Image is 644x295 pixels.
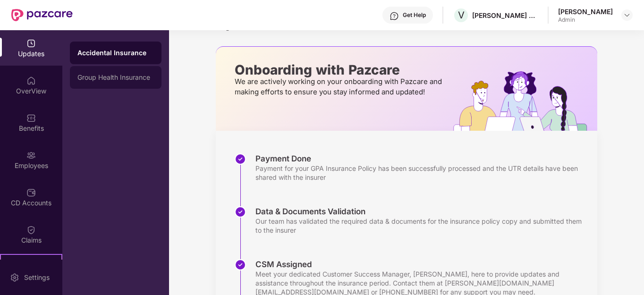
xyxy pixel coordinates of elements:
[235,206,246,218] img: svg+xml;base64,PHN2ZyBpZD0iU3RlcC1Eb25lLTMyeDMyIiB4bWxucz0iaHR0cDovL3d3dy53My5vcmcvMjAwMC9zdmciIH...
[558,16,613,24] div: Admin
[255,153,588,164] div: Payment Done
[235,66,445,74] p: Onboarding with Pazcare
[10,273,19,282] img: svg+xml;base64,PHN2ZyBpZD0iU2V0dGluZy0yMHgyMCIgeG1sbnM9Imh0dHA6Ly93d3cudzMub3JnLzIwMDAvc3ZnIiB3aW...
[235,259,246,270] img: svg+xml;base64,PHN2ZyBpZD0iU3RlcC1Eb25lLTMyeDMyIiB4bWxucz0iaHR0cDovL3d3dy53My5vcmcvMjAwMC9zdmciIH...
[453,71,597,131] img: hrOnboarding
[458,9,465,21] span: V
[623,11,631,19] img: svg+xml;base64,PHN2ZyBpZD0iRHJvcGRvd24tMzJ4MzIiIHhtbG5zPSJodHRwOi8vd3d3LnczLm9yZy8yMDAwL3N2ZyIgd2...
[21,273,52,282] div: Settings
[472,11,538,20] div: [PERSON_NAME] ESTATES DEVELOPERS PRIVATE LIMITED
[11,9,73,21] img: New Pazcare Logo
[255,164,588,182] div: Payment for your GPA Insurance Policy has been successfully processed and the UTR details have be...
[26,151,36,160] img: svg+xml;base64,PHN2ZyBpZD0iRW1wbG95ZWVzIiB4bWxucz0iaHR0cDovL3d3dy53My5vcmcvMjAwMC9zdmciIHdpZHRoPS...
[255,217,588,235] div: Our team has validated the required data & documents for the insurance policy copy and submitted ...
[390,11,399,21] img: svg+xml;base64,PHN2ZyBpZD0iSGVscC0zMngzMiIgeG1sbnM9Imh0dHA6Ly93d3cudzMub3JnLzIwMDAvc3ZnIiB3aWR0aD...
[235,76,445,97] p: We are actively working on your onboarding with Pazcare and making efforts to ensure you stay inf...
[26,188,36,197] img: svg+xml;base64,PHN2ZyBpZD0iQ0RfQWNjb3VudHMiIGRhdGEtbmFtZT0iQ0QgQWNjb3VudHMiIHhtbG5zPSJodHRwOi8vd3...
[255,259,588,270] div: CSM Assigned
[403,11,426,19] div: Get Help
[77,48,154,58] div: Accidental Insurance
[26,39,36,48] img: svg+xml;base64,PHN2ZyBpZD0iVXBkYXRlZCIgeG1sbnM9Imh0dHA6Ly93d3cudzMub3JnLzIwMDAvc3ZnIiB3aWR0aD0iMj...
[26,76,36,85] img: svg+xml;base64,PHN2ZyBpZD0iSG9tZSIgeG1sbnM9Imh0dHA6Ly93d3cudzMub3JnLzIwMDAvc3ZnIiB3aWR0aD0iMjAiIG...
[235,153,246,165] img: svg+xml;base64,PHN2ZyBpZD0iU3RlcC1Eb25lLTMyeDMyIiB4bWxucz0iaHR0cDovL3d3dy53My5vcmcvMjAwMC9zdmciIH...
[255,206,588,217] div: Data & Documents Validation
[26,225,36,235] img: svg+xml;base64,PHN2ZyBpZD0iQ2xhaW0iIHhtbG5zPSJodHRwOi8vd3d3LnczLm9yZy8yMDAwL3N2ZyIgd2lkdGg9IjIwIi...
[77,74,154,81] div: Group Health Insurance
[26,113,36,123] img: svg+xml;base64,PHN2ZyBpZD0iQmVuZWZpdHMiIHhtbG5zPSJodHRwOi8vd3d3LnczLm9yZy8yMDAwL3N2ZyIgd2lkdGg9Ij...
[558,7,613,16] div: [PERSON_NAME]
